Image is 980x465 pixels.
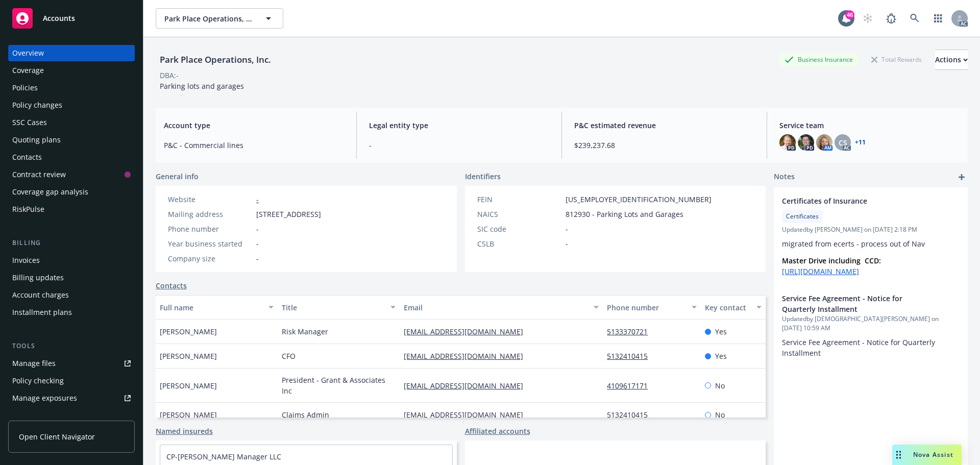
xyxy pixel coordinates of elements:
button: Key contact [701,295,766,320]
span: CS [839,137,847,148]
span: - [256,224,259,234]
a: 5132410415 [607,351,656,361]
div: Installment plans [12,304,72,321]
span: Yes [715,351,727,361]
span: Park Place Operations, Inc. [164,13,253,24]
span: Updated by [DEMOGRAPHIC_DATA][PERSON_NAME] on [DATE] 10:59 AM [782,314,960,333]
span: P&C estimated revenue [574,120,754,131]
a: 4109617171 [607,381,656,390]
a: Switch app [928,8,948,29]
span: Updated by [PERSON_NAME] on [DATE] 2:18 PM [782,225,960,234]
a: Contacts [8,149,135,165]
div: Manage certificates [12,407,79,424]
a: Policy changes [8,97,135,113]
div: Drag to move [892,445,905,465]
a: RiskPulse [8,201,135,217]
img: photo [779,134,796,151]
div: Total Rewards [866,53,927,66]
div: Company size [168,253,252,264]
div: Service Fee Agreement - Notice for Quarterly InstallmentUpdatedby [DEMOGRAPHIC_DATA][PERSON_NAME]... [774,285,968,366]
div: Year business started [168,238,252,249]
a: Quoting plans [8,132,135,148]
div: Account charges [12,287,69,303]
div: 46 [845,10,854,19]
a: Manage certificates [8,407,135,424]
div: Key contact [705,302,750,313]
span: Service Fee Agreement - Notice for Quarterly Installment [782,293,933,314]
a: Policies [8,80,135,96]
a: Policy checking [8,373,135,389]
div: Policy checking [12,373,64,389]
span: - [566,224,568,234]
a: [EMAIL_ADDRESS][DOMAIN_NAME] [404,327,531,336]
span: Identifiers [465,171,501,182]
a: Account charges [8,287,135,303]
div: Billing [8,238,135,248]
div: Park Place Operations, Inc. [156,53,275,66]
div: Certificates of InsuranceCertificatesUpdatedby [PERSON_NAME] on [DATE] 2:18 PMmigrated from ecert... [774,187,968,285]
div: Email [404,302,587,313]
a: CP-[PERSON_NAME] Manager LLC [166,452,281,461]
a: - [256,194,259,204]
a: Coverage [8,62,135,79]
a: Manage exposures [8,390,135,406]
div: Coverage gap analysis [12,184,88,200]
span: Yes [715,326,727,337]
span: CFO [282,351,296,361]
a: Installment plans [8,304,135,321]
span: General info [156,171,199,182]
a: [EMAIL_ADDRESS][DOMAIN_NAME] [404,381,531,390]
span: - [369,140,549,151]
a: Accounts [8,4,135,33]
div: Tools [8,341,135,351]
div: FEIN [477,194,561,205]
span: [PERSON_NAME] [160,351,217,361]
span: - [256,238,259,249]
div: SSC Cases [12,114,47,131]
div: CSLB [477,238,561,249]
a: Start snowing [857,8,878,29]
div: Manage exposures [12,390,77,406]
span: Service Fee Agreement - Notice for Quarterly Installment [782,337,937,358]
button: Full name [156,295,278,320]
p: migrated from ecerts - process out of Nav [782,238,960,249]
div: NAICS [477,209,561,219]
span: No [715,380,725,391]
button: Email [400,295,603,320]
span: Parking lots and garages [160,81,244,91]
div: Billing updates [12,270,64,286]
span: $239,237.68 [574,140,754,151]
a: Named insureds [156,426,213,436]
a: [EMAIL_ADDRESS][DOMAIN_NAME] [404,351,531,361]
a: 5132410415 [607,410,656,420]
span: [PERSON_NAME] [160,326,217,337]
a: +11 [855,139,866,145]
span: Nova Assist [913,450,953,459]
a: add [955,171,968,183]
a: Invoices [8,252,135,268]
button: Actions [935,50,968,70]
span: Certificates of Insurance [782,195,933,206]
button: Phone number [603,295,700,320]
span: No [715,409,725,420]
a: Coverage gap analysis [8,184,135,200]
span: Notes [774,171,795,183]
span: - [566,238,568,249]
span: Open Client Navigator [19,431,95,442]
a: Overview [8,45,135,61]
div: SIC code [477,224,561,234]
div: Policy changes [12,97,62,113]
span: 812930 - Parking Lots and Garages [566,209,683,219]
span: [PERSON_NAME] [160,380,217,391]
div: Actions [935,50,968,69]
a: [EMAIL_ADDRESS][DOMAIN_NAME] [404,410,531,420]
button: Title [278,295,400,320]
span: Service team [779,120,960,131]
a: SSC Cases [8,114,135,131]
div: Coverage [12,62,44,79]
span: President - Grant & Associates Inc [282,375,396,396]
a: Contract review [8,166,135,183]
div: Contract review [12,166,66,183]
div: Contacts [12,149,42,165]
